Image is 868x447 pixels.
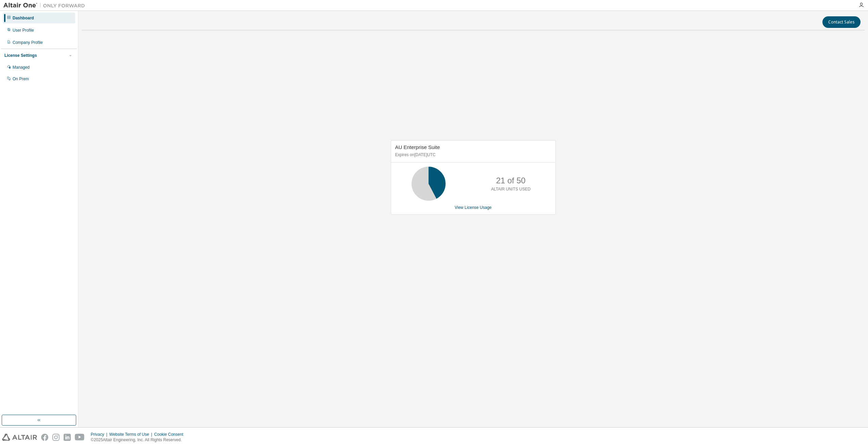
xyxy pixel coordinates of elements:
[13,76,29,82] div: On Prem
[75,434,85,441] img: youtube.svg
[109,432,154,437] div: Website Terms of Use
[13,15,34,21] div: Dashboard
[395,152,550,158] p: Expires on [DATE] UTC
[491,186,531,192] p: ALTAIR UNITS USED
[13,28,34,33] div: User Profile
[822,16,861,28] button: Contact Sales
[154,432,187,437] div: Cookie Consent
[4,53,37,58] div: License Settings
[496,175,525,186] p: 21 of 50
[3,2,88,9] img: Altair One
[13,65,30,70] div: Managed
[13,40,43,45] div: Company Profile
[2,434,37,441] img: altair_logo.svg
[41,434,48,441] img: facebook.svg
[91,437,187,443] p: © 2025 Altair Engineering, Inc. All Rights Reserved.
[64,434,71,441] img: linkedin.svg
[91,432,109,437] div: Privacy
[395,144,440,150] span: AU Enterprise Suite
[52,434,60,441] img: instagram.svg
[455,205,492,210] a: View License Usage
